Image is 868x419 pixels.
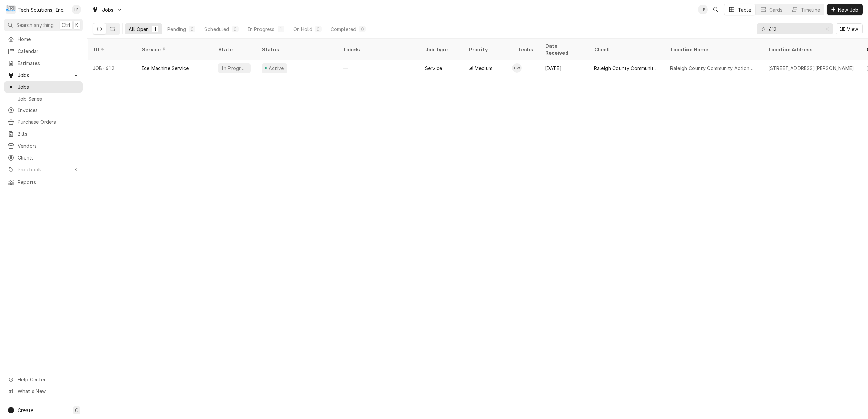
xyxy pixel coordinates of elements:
[331,26,356,33] div: Completed
[72,5,81,14] div: Lisa Paschal's Avatar
[698,5,708,14] div: Lisa Paschal's Avatar
[822,23,833,34] button: Erase input
[316,26,320,33] div: 0
[698,5,708,14] div: LP
[4,19,83,31] button: Search anythingCtrlK
[262,46,331,53] div: Status
[62,21,70,29] span: Ctrl
[18,6,64,13] div: Tech Solutions, Inc.
[190,26,194,33] div: 0
[75,21,78,29] span: K
[248,26,275,33] div: In Progress
[4,116,83,128] a: Purchase Orders
[233,26,237,33] div: 0
[4,57,83,69] a: Estimates
[670,65,757,72] div: Raleigh County Community Action Association
[16,21,54,29] span: Search anything
[360,26,364,33] div: 0
[768,65,854,72] div: [STREET_ADDRESS][PERSON_NAME]
[425,46,458,53] div: Job Type
[4,152,83,163] a: Clients
[594,46,658,53] div: Client
[4,104,83,116] a: Invoices
[6,5,16,14] div: Tech Solutions, Inc.'s Avatar
[18,166,69,173] span: Pricebook
[769,23,820,34] input: Keyword search
[837,6,860,13] span: New Job
[768,46,854,53] div: Location Address
[545,42,582,56] div: Date Received
[18,388,79,395] span: What's New
[18,36,79,43] span: Home
[4,34,83,45] a: Home
[827,4,863,15] button: New Job
[221,65,248,72] div: In Progress
[343,46,414,53] div: Labels
[4,81,83,93] a: Jobs
[75,407,78,414] span: C
[801,6,820,13] div: Timeline
[4,374,83,385] a: Go to Help Center
[142,46,206,53] div: Service
[18,130,79,137] span: Bills
[293,26,312,33] div: On Hold
[512,63,522,73] div: CW
[4,46,83,57] a: Calendar
[167,26,186,33] div: Pending
[475,65,492,72] span: Medium
[4,128,83,139] a: Bills
[4,386,83,397] a: Go to What's New
[18,179,79,186] span: Reports
[93,46,129,53] div: ID
[4,93,83,104] a: Job Series
[738,6,751,13] div: Table
[18,95,79,102] span: Job Series
[18,154,79,161] span: Clients
[18,118,79,125] span: Purchase Orders
[518,46,534,53] div: Techs
[268,65,285,72] div: Active
[4,164,83,175] a: Go to Pricebook
[279,26,283,33] div: 1
[102,6,114,13] span: Jobs
[4,177,83,188] a: Reports
[469,46,505,53] div: Priority
[87,60,136,76] div: JOB-612
[670,46,756,53] div: Location Name
[18,60,79,67] span: Estimates
[4,140,83,151] a: Vendors
[72,5,81,14] div: LP
[18,83,79,90] span: Jobs
[142,65,189,72] div: Ice Machine Service
[18,376,79,383] span: Help Center
[4,69,83,81] a: Go to Jobs
[338,60,420,76] div: —
[18,407,33,413] span: Create
[846,26,859,33] span: View
[18,106,79,114] span: Invoices
[204,26,229,33] div: Scheduled
[153,26,157,33] div: 1
[129,26,149,33] div: All Open
[710,4,721,15] button: Open search
[594,65,659,72] div: Raleigh County Community Action Association
[425,65,442,72] div: Service
[89,4,125,15] a: Go to Jobs
[18,142,79,149] span: Vendors
[18,71,69,79] span: Jobs
[512,63,522,73] div: Coleton Wallace's Avatar
[6,5,16,14] div: T
[18,48,79,55] span: Calendar
[218,46,251,53] div: State
[769,6,783,13] div: Cards
[836,23,863,34] button: View
[539,60,588,76] div: [DATE]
